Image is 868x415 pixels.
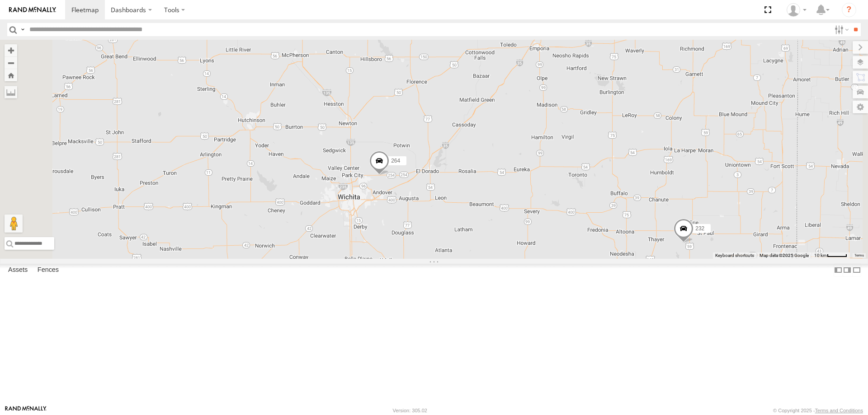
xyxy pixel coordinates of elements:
[391,158,400,164] span: 264
[393,408,427,413] div: Version: 305.02
[9,7,56,13] img: rand-logo.svg
[4,264,32,276] label: Assets
[5,214,23,233] button: Drag Pegman onto the map to open Street View
[853,101,868,113] label: Map Settings
[811,252,850,259] button: Map Scale: 10 km per 41 pixels
[854,254,864,257] a: Terms
[33,264,63,276] label: Fences
[5,56,17,69] button: Zoom out
[773,408,863,413] div: © Copyright 2025 -
[814,253,827,258] span: 10 km
[834,264,843,277] label: Dock Summary Table to the Left
[5,44,17,56] button: Zoom in
[843,264,852,277] label: Dock Summary Table to the Right
[831,23,850,36] label: Search Filter Options
[852,264,861,277] label: Hide Summary Table
[5,406,47,415] a: Visit our Website
[783,3,810,17] div: Shane Miller
[5,69,17,81] button: Zoom Home
[815,408,863,413] a: Terms and Conditions
[842,3,856,17] i: ?
[5,86,17,98] label: Measure
[759,253,809,258] span: Map data ©2025 Google
[695,225,704,232] span: 232
[715,252,754,259] button: Keyboard shortcuts
[19,23,26,36] label: Search Query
